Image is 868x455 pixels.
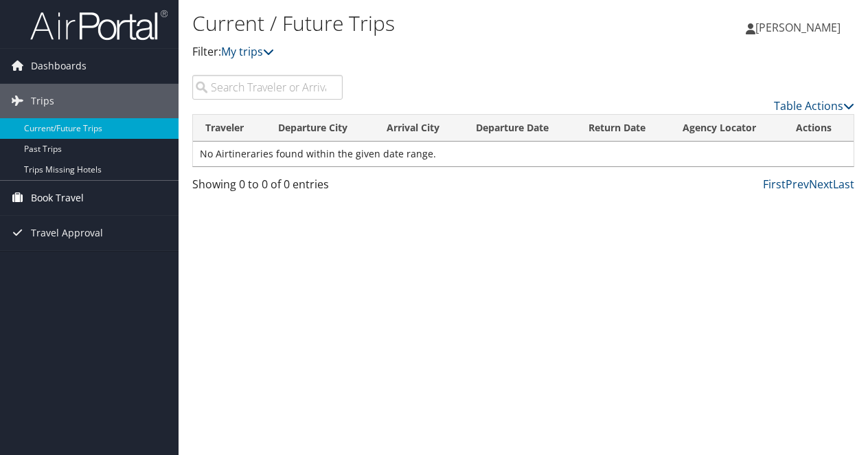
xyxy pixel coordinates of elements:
[31,84,54,118] span: Trips
[31,49,87,83] span: Dashboards
[755,20,841,35] span: [PERSON_NAME]
[192,9,634,38] h1: Current / Future Trips
[786,177,809,192] a: Prev
[193,142,854,166] td: No Airtineraries found within the given date range.
[221,44,274,59] a: My trips
[784,115,854,142] th: Actions
[30,9,168,41] img: airportal-logo.png
[31,216,103,250] span: Travel Approval
[833,177,854,192] a: Last
[809,177,833,192] a: Next
[763,177,786,192] a: First
[266,115,374,142] th: Departure City: activate to sort column ascending
[374,115,464,142] th: Arrival City: activate to sort column ascending
[192,176,343,199] div: Showing 0 to 0 of 0 entries
[576,115,670,142] th: Return Date: activate to sort column ascending
[746,7,854,48] a: [PERSON_NAME]
[670,115,784,142] th: Agency Locator: activate to sort column ascending
[193,115,266,142] th: Traveler: activate to sort column ascending
[192,75,343,100] input: Search Traveler or Arrival City
[774,98,854,113] a: Table Actions
[192,43,634,61] p: Filter:
[464,115,576,142] th: Departure Date: activate to sort column descending
[31,181,84,215] span: Book Travel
